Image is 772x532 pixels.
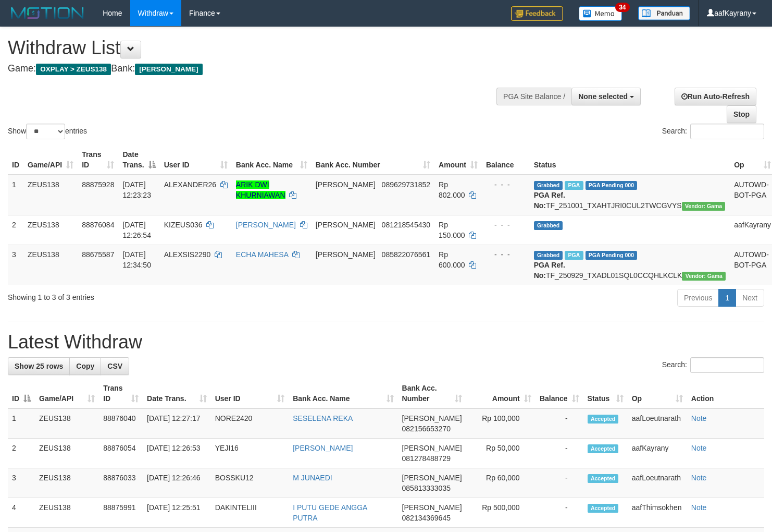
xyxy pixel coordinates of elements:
td: ZEUS138 [23,215,78,245]
span: [DATE] 12:34:50 [122,250,151,269]
a: Note [691,414,707,422]
a: SESELENA REKA [293,414,353,422]
a: [PERSON_NAME] [236,221,296,229]
td: 88875991 [99,498,143,528]
span: 34 [615,3,629,12]
th: User ID: activate to sort column ascending [211,379,289,408]
span: Grabbed [534,221,563,230]
b: PGA Ref. No: [534,191,565,210]
th: User ID: activate to sort column ascending [160,145,232,175]
span: [PERSON_NAME] [402,474,462,482]
span: Marked by aafanarl [565,181,583,190]
span: Rp 150.000 [439,221,465,239]
td: 4 [8,498,35,528]
th: Status: activate to sort column ascending [583,379,628,408]
span: OXPLAY > ZEUS138 [36,64,111,75]
td: ZEUS138 [23,175,78,215]
td: YEJI16 [211,439,289,468]
td: - [536,439,583,468]
td: aafKayrany [628,439,687,468]
span: Copy 082156653270 to clipboard [402,425,451,433]
th: ID: activate to sort column descending [8,379,35,408]
td: NORE2420 [211,408,289,439]
span: Rp 802.000 [439,180,465,199]
select: Showentries [26,124,65,139]
span: Vendor URL: https://trx31.1velocity.biz [682,272,726,281]
a: Note [691,474,707,482]
th: ID [8,145,23,175]
th: Amount: activate to sort column ascending [434,145,482,175]
a: Show 25 rows [8,357,70,375]
span: Copy 085822076561 to clipboard [382,250,430,259]
th: Bank Acc. Number: activate to sort column ascending [398,379,466,408]
td: Rp 50,000 [466,439,536,468]
span: [PERSON_NAME] [135,64,202,75]
a: I PUTU GEDE ANGGA PUTRA [293,503,367,522]
td: Rp 100,000 [466,408,536,439]
span: [PERSON_NAME] [402,414,462,422]
h4: Game: Bank: [8,64,504,74]
span: [PERSON_NAME] [316,180,376,189]
td: - [536,408,583,439]
th: Date Trans.: activate to sort column ascending [143,379,211,408]
td: - [536,498,583,528]
th: Balance [482,145,530,175]
td: ZEUS138 [35,468,99,498]
td: ZEUS138 [35,408,99,439]
label: Search: [662,124,764,139]
span: None selected [578,92,628,101]
td: Rp 60,000 [466,468,536,498]
a: ECHA MAHESA [236,250,288,259]
span: Copy 085813333035 to clipboard [402,484,451,492]
td: 3 [8,468,35,498]
a: Note [691,444,707,452]
span: ALEXANDER26 [164,180,216,189]
a: M JUNAEDI [293,474,332,482]
span: Copy [76,362,94,370]
td: 2 [8,215,23,245]
input: Search: [690,124,764,139]
a: 1 [718,289,736,307]
a: Note [691,503,707,512]
span: ALEXSIS2290 [164,250,211,259]
td: aafLoeutnarath [628,468,687,498]
img: Feedback.jpg [511,6,563,21]
b: PGA Ref. No: [534,261,565,280]
th: Game/API: activate to sort column ascending [23,145,78,175]
label: Search: [662,357,764,373]
span: [PERSON_NAME] [402,444,462,452]
span: [DATE] 12:26:54 [122,221,151,239]
td: ZEUS138 [35,498,99,528]
td: 88876033 [99,468,143,498]
span: Accepted [588,415,619,424]
th: Bank Acc. Name: activate to sort column ascending [289,379,397,408]
span: Copy 081278488729 to clipboard [402,454,451,463]
img: Button%20Memo.svg [579,6,622,21]
span: Marked by aafpengsreynich [565,251,583,260]
a: Stop [727,105,756,123]
span: [PERSON_NAME] [316,221,376,229]
td: aafLoeutnarath [628,408,687,439]
td: Rp 500,000 [466,498,536,528]
td: DAKINTELIII [211,498,289,528]
span: Copy 089629731852 to clipboard [382,180,430,189]
th: Game/API: activate to sort column ascending [35,379,99,408]
span: PGA Pending [586,181,638,190]
th: Status [530,145,730,175]
td: [DATE] 12:27:17 [143,408,211,439]
a: Previous [677,289,719,307]
td: [DATE] 12:25:51 [143,498,211,528]
td: ZEUS138 [23,245,78,285]
span: 88876084 [82,221,114,229]
span: Copy 082134369645 to clipboard [402,514,451,522]
div: Showing 1 to 3 of 3 entries [8,288,314,303]
td: BOSSKU12 [211,468,289,498]
th: Amount: activate to sort column ascending [466,379,536,408]
span: PGA Pending [586,251,638,260]
a: Next [736,289,764,307]
span: Accepted [588,474,619,483]
span: [PERSON_NAME] [316,250,376,259]
img: panduan.png [638,6,690,20]
div: - - - [486,179,526,190]
a: ARIK DWI KHURNIAWAN [236,180,285,199]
